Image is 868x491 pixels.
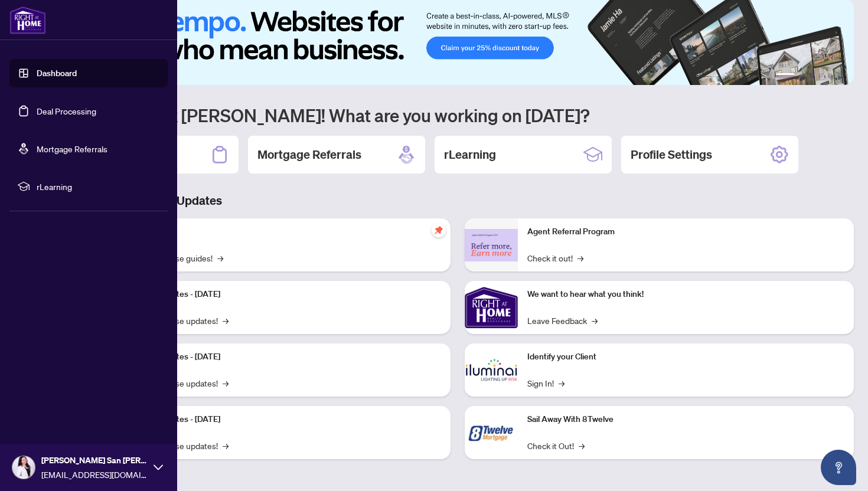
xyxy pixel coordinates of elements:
[527,439,585,452] a: Check it Out!→
[776,73,795,78] button: 1
[61,192,854,209] h3: Brokerage & Industry Updates
[527,314,598,327] a: Leave Feedback→
[223,377,229,389] span: →
[217,251,223,264] span: →
[257,146,361,163] h2: Mortgage Referrals
[631,146,712,163] h2: Profile Settings
[579,439,585,452] span: →
[432,223,446,237] span: pushpin
[527,288,844,301] p: We want to hear what you think!
[124,288,441,301] p: Platform Updates - [DATE]
[41,468,148,481] span: [EMAIL_ADDRESS][DOMAIN_NAME]
[821,450,856,485] button: Open asap
[527,251,583,264] a: Check it out!→
[527,351,844,364] p: Identify your Client
[800,73,804,78] button: 2
[465,281,518,334] img: We want to hear what you think!
[592,314,598,327] span: →
[124,413,441,426] p: Platform Updates - [DATE]
[37,106,96,116] a: Deal Processing
[37,143,107,154] a: Mortgage Referrals
[61,104,854,126] h1: Welcome back [PERSON_NAME]! What are you working on [DATE]?
[818,73,823,78] button: 4
[444,146,496,163] h2: rLearning
[465,229,518,261] img: Agent Referral Program
[527,413,844,426] p: Sail Away With 8Twelve
[124,225,441,238] p: Self-Help
[465,343,518,397] img: Identify your Client
[527,377,564,389] a: Sign In!→
[223,314,229,327] span: →
[223,439,229,452] span: →
[124,351,441,364] p: Platform Updates - [DATE]
[465,406,518,459] img: Sail Away With 8Twelve
[837,73,842,78] button: 6
[577,251,583,264] span: →
[37,68,77,78] a: Dashboard
[559,377,564,389] span: →
[41,454,148,467] span: [PERSON_NAME] San [PERSON_NAME]
[828,73,833,78] button: 5
[12,456,35,479] img: Profile Icon
[809,73,814,78] button: 3
[37,180,159,193] span: rLearning
[527,225,844,238] p: Agent Referral Program
[9,6,46,34] img: logo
